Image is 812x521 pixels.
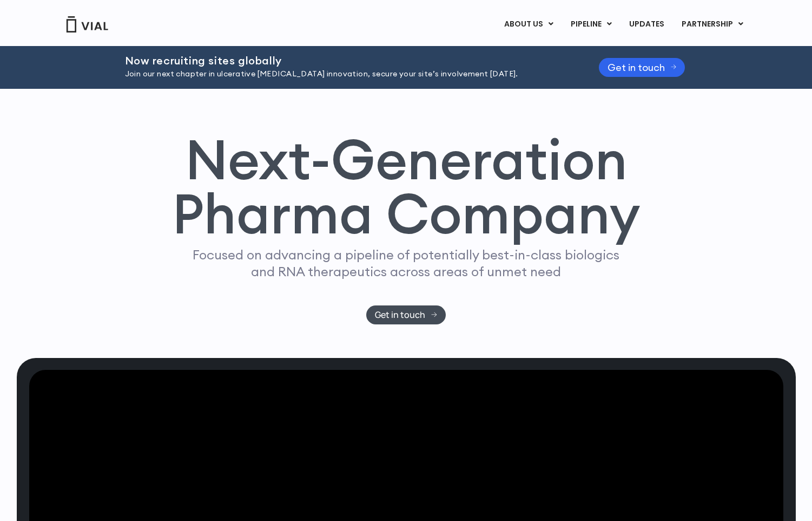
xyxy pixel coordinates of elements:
p: Focused on advancing a pipeline of potentially best-in-class biologics and RNA therapeutics acros... [188,246,624,280]
span: Get in touch [608,63,665,71]
a: Get in touch [599,58,685,77]
a: Get in touch [366,305,446,324]
a: ABOUT USMenu Toggle [496,15,562,34]
h1: Next-Generation Pharma Company [172,132,641,242]
img: Vial Logo [65,16,109,32]
span: Get in touch [375,311,425,319]
a: PIPELINEMenu Toggle [562,15,620,34]
a: PARTNERSHIPMenu Toggle [673,15,752,34]
a: UPDATES [620,15,672,34]
p: Join our next chapter in ulcerative [MEDICAL_DATA] innovation, secure your site’s involvement [DA... [125,68,572,80]
h2: Now recruiting sites globally [125,55,572,67]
